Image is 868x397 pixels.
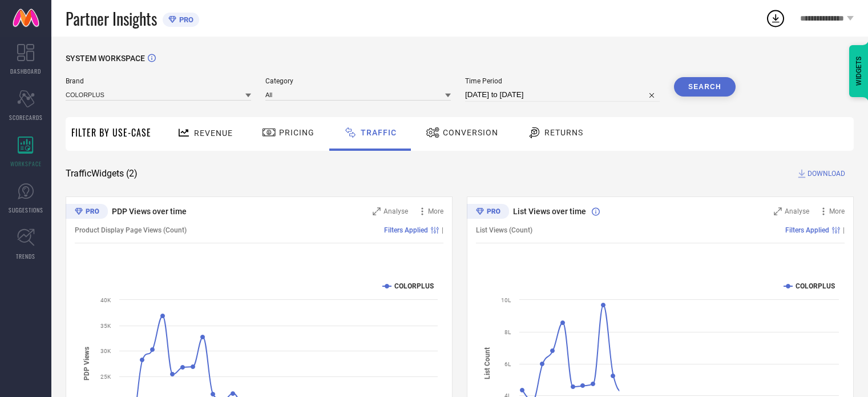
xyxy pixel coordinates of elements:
text: 40K [100,297,111,303]
span: Filters Applied [785,226,829,234]
span: SCORECARDS [9,113,43,122]
span: SYSTEM WORKSPACE [66,54,145,63]
span: DOWNLOAD [808,168,845,179]
text: 10L [501,297,511,303]
span: Partner Insights [66,7,157,30]
div: Open download list [765,8,786,29]
text: 8L [504,329,511,335]
span: | [843,226,845,234]
text: COLORPLUS [394,282,434,290]
span: Filter By Use-Case [71,126,151,139]
span: | [442,226,443,234]
span: Pricing [279,128,314,137]
span: DASHBOARD [10,67,41,75]
div: Premium [467,204,509,221]
text: 30K [100,348,111,354]
span: More [829,207,845,215]
text: 35K [100,323,111,329]
div: Premium [66,204,108,221]
svg: Zoom [373,207,381,215]
span: Conversion [443,128,498,137]
tspan: PDP Views [83,347,91,380]
span: Category [265,77,451,85]
span: PDP Views over time [112,207,187,216]
tspan: List Count [483,347,491,379]
svg: Zoom [774,207,782,215]
span: PRO [176,15,193,24]
span: Returns [544,128,583,137]
span: Brand [66,77,251,85]
button: Search [674,77,736,97]
span: SUGGESTIONS [9,206,43,214]
span: Filters Applied [384,226,428,234]
text: COLORPLUS [796,282,835,290]
span: Analyse [785,207,809,215]
span: More [428,207,443,215]
span: Revenue [194,129,233,138]
span: List Views over time [513,207,586,216]
span: WORKSPACE [10,159,42,168]
span: Product Display Page Views (Count) [75,226,187,234]
text: 25K [100,374,111,380]
span: Analyse [383,207,408,215]
span: Traffic Widgets ( 2 ) [66,168,138,179]
text: 6L [504,361,511,367]
span: TRENDS [16,252,35,260]
input: Select time period [465,88,660,102]
span: List Views (Count) [476,226,532,234]
span: Traffic [361,128,397,137]
span: Time Period [465,77,660,85]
